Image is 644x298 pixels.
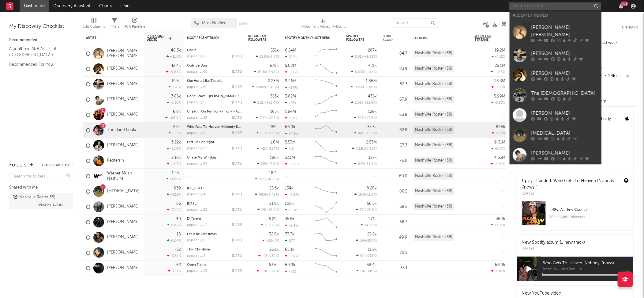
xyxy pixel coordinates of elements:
div: -16.7 % [167,162,181,166]
div: 134k [285,186,294,190]
div: 6.9k [173,110,181,114]
div: [PERSON_NAME] [531,70,598,77]
div: [PERSON_NAME] [531,109,598,117]
a: She Hurts Like Tequila [187,79,223,83]
div: 38.5 [383,203,407,211]
div: 159k [270,125,279,129]
div: [DATE] [232,162,242,166]
div: [PERSON_NAME] [531,50,598,57]
div: -59.6k [285,162,299,166]
div: Who Gets To Heaven (Nobody Knows) [187,125,242,129]
div: Filters [110,23,119,30]
span: -0.83 % [365,147,376,151]
div: -946 [285,116,297,120]
div: 58.7 [383,219,407,226]
div: ( ) [257,208,279,212]
div: +63 % [169,131,181,135]
div: ( ) [257,147,279,151]
span: +200 % [616,75,629,78]
div: [PERSON_NAME] [PERSON_NAME] [531,24,598,39]
div: -4.26k [285,132,299,136]
div: 939 [174,186,181,190]
div: -- [597,64,638,72]
div: ( ) [354,162,377,166]
div: Nashville Roster (38) [414,172,454,180]
a: [PERSON_NAME] [510,45,601,65]
div: Spotify Monthly Listeners [285,36,331,40]
span: 193 [358,193,364,197]
div: Nashville Roster (38) [414,50,454,57]
span: 702 [260,117,266,120]
span: +17.8 % [365,117,376,120]
div: 2.18k [171,156,181,160]
svg: Chart title [313,77,340,92]
span: +46.8 % [266,178,278,181]
a: [PERSON_NAME] [107,220,139,225]
a: [PERSON_NAME] [510,65,601,85]
div: ( ) [351,85,377,89]
div: popularity: 60 [187,70,208,74]
span: [PERSON_NAME] [38,201,63,208]
div: Filters [110,15,119,33]
div: ( ) [253,101,279,105]
div: +142 % [167,223,181,227]
div: ( ) [351,70,377,74]
div: 2.71k [368,217,377,221]
div: 42.4k [171,64,181,68]
div: ( ) [255,177,279,181]
a: [MEDICAL_DATA] [510,125,601,145]
div: 68.9k [285,125,295,129]
div: 3.22k [171,140,181,144]
div: Darlin' [187,49,242,52]
div: [DATE] [232,101,242,104]
span: +23.4 % [266,101,278,105]
div: popularity: 66 [187,55,208,58]
a: [PERSON_NAME] [PERSON_NAME] [107,48,141,59]
div: Jump Score [383,35,398,42]
div: 108k [285,202,294,206]
svg: Chart title [313,199,340,215]
div: Instagram Followers [248,34,270,42]
div: ( ) [261,223,279,227]
div: 128k [368,110,377,114]
div: 2.23M [268,79,279,83]
div: popularity: 62 [187,101,207,104]
div: Edit Columns [83,15,105,33]
svg: Chart title [313,184,340,199]
a: [MEDICAL_DATA] [107,189,140,194]
span: 685 [259,193,265,197]
svg: Chart title [313,153,340,169]
div: Nashville Roster (38) [414,65,454,72]
div: 6.24M [285,48,296,52]
div: [MEDICAL_DATA] [531,129,598,137]
span: +64.5 % [266,86,278,89]
div: ( ) [356,208,377,212]
span: 595 [358,117,364,120]
div: 7-Day Fans Added (7-Day Fans Added) [301,15,347,33]
a: [PERSON_NAME] [107,235,139,240]
div: 1.6M [270,140,279,144]
span: 853 [260,132,266,135]
div: Nashville Roster (38) [414,142,454,149]
div: popularity: 51 [187,147,207,150]
div: 3.11M [285,156,295,160]
div: 1.64M [285,110,296,114]
div: +12.1 % [167,193,181,197]
a: [PERSON_NAME] [107,112,139,117]
div: -4.69 % [491,162,505,166]
div: 180k [270,156,279,160]
button: Tracked Artists(15) [42,164,73,167]
div: Edit Columns [83,23,105,30]
span: 226 [259,178,265,181]
div: Nashville Roster ( 38 ) [13,194,55,201]
div: Left To Get Right [187,141,242,144]
div: +696 % [166,177,181,181]
span: Weekly US Streams [475,34,496,42]
div: [PERSON_NAME] [531,149,598,157]
span: +22.5 % [267,117,278,120]
a: Chase My Whiskey [187,156,217,159]
div: 9.61M [494,140,505,144]
div: 5.53M [285,140,296,144]
span: 8.15k [355,86,363,89]
span: 8.03k [355,71,364,74]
